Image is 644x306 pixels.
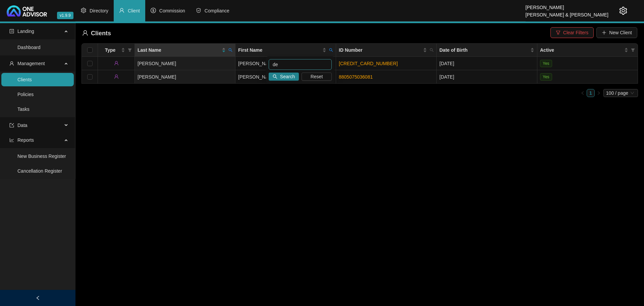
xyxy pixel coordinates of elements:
a: 8805075036081 [339,74,373,80]
td: [DATE] [437,70,537,84]
th: ID Number [336,44,437,57]
th: Type [98,44,135,57]
span: Data [17,123,28,128]
span: import [9,123,14,128]
button: Search [269,73,299,81]
span: filter [128,48,132,52]
a: Dashboard [17,45,41,50]
a: Policies [17,92,34,97]
span: search [328,45,334,55]
img: 2df55531c6924b55f21c4cf5d4484680-logo-light.svg [7,5,47,16]
span: Type [101,46,120,54]
span: Commission [159,8,185,13]
th: Date of Birth [437,44,537,57]
a: [CREDIT_CARD_NUMBER] [339,61,398,66]
a: Clients [17,77,32,82]
span: search [329,48,333,52]
li: Previous Page [579,89,587,97]
td: [PERSON_NAME] [135,57,235,70]
button: left [579,89,587,97]
input: Search First Name [269,59,332,70]
span: user [9,61,14,66]
span: Reset [311,73,323,80]
span: ID Number [339,46,422,54]
span: filter [631,48,635,52]
td: [PERSON_NAME] [235,70,336,84]
th: Active [537,44,638,57]
span: user [114,74,119,79]
li: 1 [587,89,595,97]
span: right [597,91,601,95]
td: [DATE] [437,57,537,70]
span: Management [17,61,45,66]
span: 100 / page [606,89,635,97]
span: Yes [540,60,552,67]
span: left [36,296,40,300]
span: filter [556,30,560,35]
span: Active [540,46,623,54]
td: [PERSON_NAME] [PERSON_NAME] [235,57,336,70]
span: search [228,48,232,52]
span: Compliance [205,8,229,13]
span: profile [9,29,14,34]
button: New Client [596,27,637,38]
span: Client [128,8,140,13]
span: setting [81,8,86,13]
span: dollar [151,8,156,13]
span: user [119,8,124,13]
span: Date of Birth [439,46,529,54]
span: search [273,74,277,79]
span: plus [602,30,606,35]
span: Last Name [138,46,220,54]
span: Landing [17,29,34,34]
span: search [430,48,434,52]
button: right [595,89,603,97]
button: Reset [302,73,332,81]
a: Tasks [17,106,30,112]
span: Clients [91,30,111,37]
a: Cancellation Register [17,168,62,174]
span: Clear Filters [563,29,588,36]
span: filter [630,45,636,55]
span: user [114,61,119,65]
span: left [581,91,585,95]
li: Next Page [595,89,603,97]
span: search [428,45,435,55]
div: Page Size [603,89,638,97]
div: [PERSON_NAME] & [PERSON_NAME] [526,9,608,16]
span: search [227,45,234,55]
span: Directory [90,8,108,13]
span: Search [280,73,295,80]
td: [PERSON_NAME] [135,70,235,84]
span: line-chart [9,138,14,142]
div: [PERSON_NAME] [526,2,608,9]
span: New Client [609,29,632,36]
span: Reports [17,137,34,143]
span: First Name [238,46,321,54]
span: v1.9.9 [57,12,73,19]
span: safety [196,8,201,13]
a: New Business Register [17,154,66,159]
a: 1 [587,89,594,97]
button: Clear Filters [550,27,594,38]
span: Yes [540,73,552,81]
th: First Name [235,44,336,57]
span: setting [619,7,627,15]
span: filter [126,45,133,55]
span: user [82,30,88,36]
